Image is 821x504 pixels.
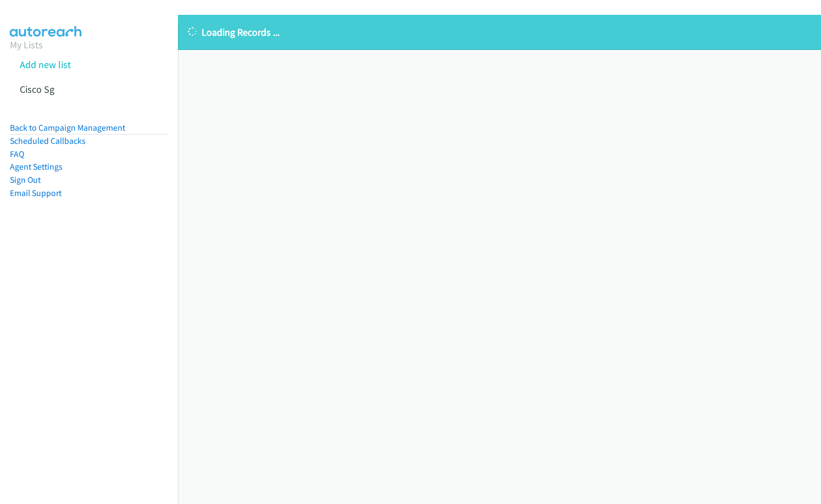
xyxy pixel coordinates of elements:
[10,136,86,146] a: Scheduled Callbacks
[20,83,54,96] a: Cisco Sg
[10,149,24,159] a: FAQ
[10,122,125,133] a: Back to Campaign Management
[10,38,43,51] a: My Lists
[188,25,811,40] p: Loading Records ...
[10,175,41,185] a: Sign Out
[10,188,62,198] a: Email Support
[20,58,71,71] a: Add new list
[10,161,63,172] a: Agent Settings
